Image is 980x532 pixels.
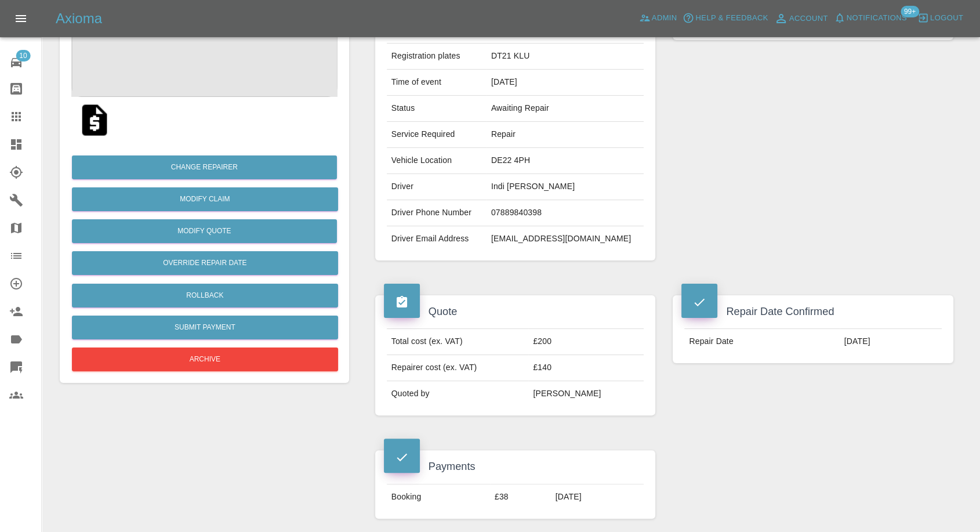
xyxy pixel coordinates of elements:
td: DE22 4PH [487,148,644,174]
button: Archive [72,348,338,371]
td: [DATE] [551,484,644,509]
img: qt_1S3CGTA4aDea5wMjpXpooDbj [76,102,113,139]
td: Awaiting Repair [487,96,644,122]
h5: Axioma [56,9,102,28]
td: Repair [487,122,644,148]
button: Logout [914,9,966,27]
span: 10 [16,50,30,61]
td: Service Required [387,122,487,148]
td: Repair Date [684,329,839,354]
td: Repairer cost (ex. VAT) [387,355,529,381]
h4: Quote [384,304,647,320]
button: Change Repairer [72,155,337,179]
td: Driver [387,174,487,200]
td: Status [387,96,487,122]
td: Time of event [387,70,487,96]
button: Notifications [831,9,910,27]
td: Quoted by [387,381,529,407]
td: £200 [528,329,644,355]
a: Admin [636,9,680,27]
button: Override Repair Date [72,251,338,275]
h4: Repair Date Confirmed [681,304,945,320]
td: £38 [490,484,551,509]
td: Registration plates [387,44,487,70]
button: Submit Payment [72,316,338,339]
span: Notifications [847,12,907,25]
h4: Payments [384,459,647,475]
span: Logout [930,12,963,25]
td: [DATE] [840,329,942,354]
td: Total cost (ex. VAT) [387,329,529,355]
td: 07889840398 [487,200,644,226]
td: Driver Phone Number [387,200,487,226]
td: £140 [528,355,644,381]
td: [EMAIL_ADDRESS][DOMAIN_NAME] [487,226,644,252]
td: [PERSON_NAME] [528,381,644,407]
td: Booking [387,484,490,509]
td: Indi [PERSON_NAME] [487,174,644,200]
a: Account [771,9,831,28]
td: DT21 KLU [487,44,644,70]
td: Vehicle Location [387,148,487,174]
a: Modify Claim [72,187,338,211]
button: Open drawer [7,5,35,32]
button: Modify Quote [72,219,337,243]
span: 99+ [901,6,919,17]
span: Help & Feedback [695,12,768,25]
td: Driver Email Address [387,226,487,252]
span: Account [789,12,828,26]
td: [DATE] [487,70,644,96]
button: Rollback [72,284,338,307]
button: Help & Feedback [680,9,771,27]
span: Admin [652,12,677,25]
